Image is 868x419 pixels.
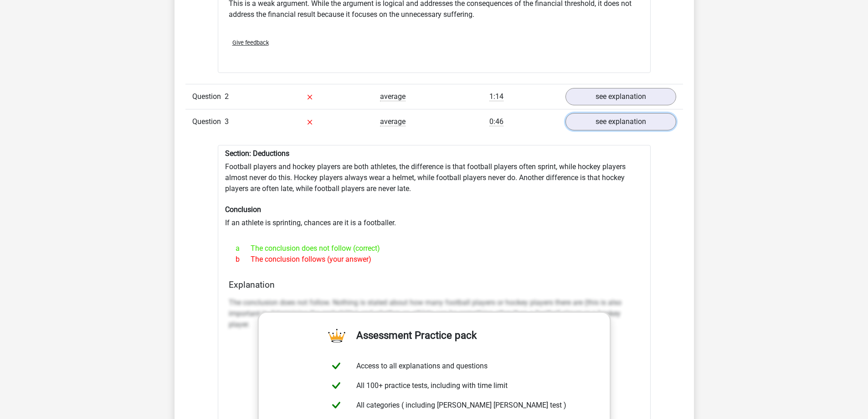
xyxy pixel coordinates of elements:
h4: Explanation [229,279,640,290]
a: see explanation [565,88,676,105]
span: 0:46 [489,117,503,126]
h6: Section: Deductions [225,149,643,158]
h6: Conclusion [225,205,643,214]
p: The conclusion does not follow. Nothing is stated about how many football players or hockey playe... [229,297,640,330]
span: a [236,243,251,254]
span: average [380,92,406,101]
a: see explanation [565,113,676,130]
div: The conclusion follows (your answer) [229,254,640,265]
span: Give feedback [232,39,269,46]
span: b [236,254,251,265]
span: Question [192,116,225,127]
span: 3 [225,117,229,126]
span: Question [192,91,225,102]
div: The conclusion does not follow (correct) [229,243,640,254]
span: 1:14 [489,92,503,101]
span: 2 [225,92,229,101]
span: average [380,117,406,126]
